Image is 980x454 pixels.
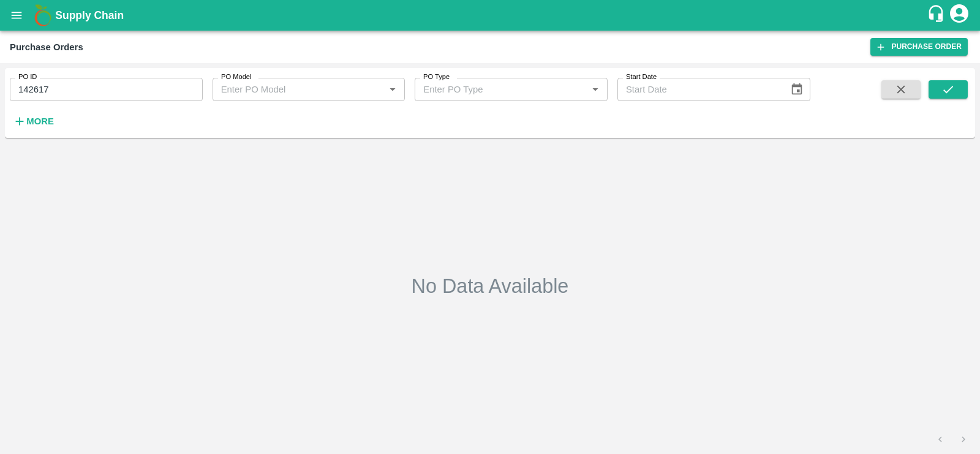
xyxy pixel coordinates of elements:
[870,38,968,56] a: Purchase Order
[18,72,37,82] label: PO ID
[2,1,31,29] button: open drawer
[10,39,83,55] div: Purchase Orders
[55,7,927,24] a: Supply Chain
[587,81,603,97] button: Open
[55,9,124,21] b: Supply Chain
[385,81,401,97] button: Open
[423,72,450,82] label: PO Type
[221,72,252,82] label: PO Model
[26,116,54,126] strong: More
[626,72,657,82] label: Start Date
[418,81,568,97] input: Enter PO Type
[929,429,975,449] nav: pagination navigation
[617,78,780,101] input: Start Date
[948,2,970,28] div: account of current user
[927,4,948,26] div: customer-support
[31,3,55,28] img: logo
[412,274,569,298] h2: No Data Available
[785,78,809,101] button: Choose date
[10,111,57,132] button: More
[216,81,366,97] input: Enter PO Model
[10,78,203,101] input: Enter PO ID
